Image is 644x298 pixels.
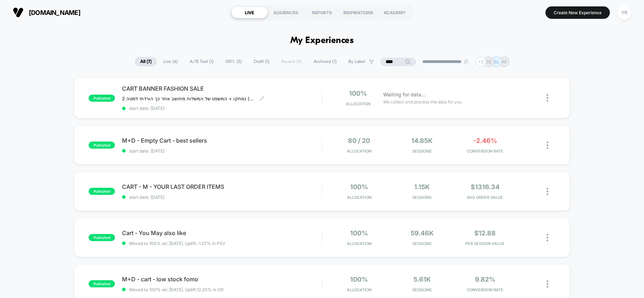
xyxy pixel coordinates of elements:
span: Allocation [347,195,371,200]
div: INSPIRATIONS [340,7,376,18]
span: published [89,188,115,195]
span: -2.46% [473,137,497,144]
span: 9.82% [475,276,495,283]
img: close [547,94,548,102]
span: [DOMAIN_NAME] [29,9,80,16]
span: 100% [350,183,368,191]
img: close [547,142,548,149]
img: Visually logo [13,7,23,18]
span: Live ( 6 ) [158,57,183,66]
div: LIVE [231,7,268,18]
span: CONVERSION RATE [455,149,515,154]
span: 100% [350,229,368,237]
button: YR [615,5,633,20]
span: 80 / 20 [348,137,370,144]
div: + 2 [476,57,486,67]
span: 1.15k [414,183,430,191]
span: Moved to 100% on: [DATE] . Uplift: 12.20% in CR [129,287,223,292]
span: start date: [DATE] [122,195,322,200]
img: close [547,280,548,288]
span: Moved to 100% on: [DATE] . Uplift: -1.57% in PSV [129,241,225,246]
span: AVG ORDER VALUE [455,195,515,200]
span: 5.61k [413,276,431,283]
span: 100% ( 5 ) [220,57,247,66]
span: 100% [350,276,368,283]
div: YR [617,6,631,20]
h1: My Experiences [290,36,354,46]
span: $12.88 [474,229,496,237]
span: Sessions [392,241,452,246]
img: close [547,234,548,241]
span: Allocation [347,241,371,246]
span: $1316.34 [471,183,500,191]
span: PER SESSION VALUE [455,241,515,246]
p: SE [486,59,491,64]
span: 2 משפטים (הזנת קופונים ועוד משהו אינפורמטיבי על נקודות) נמחקו + המשפט של המשלוח מחושב אחר כך הורד... [122,96,254,101]
span: Draft ( 1 ) [248,57,275,66]
span: Sessions [392,287,452,292]
div: REPORTS [304,7,340,18]
button: Create New Experience [545,6,610,19]
span: CART - M - YOUR LAST ORDER ITEMS [122,183,322,190]
span: published [89,95,115,102]
p: SL [494,59,499,64]
div: AUDIENCES [268,7,304,18]
span: CONVERSION RATE [455,287,515,292]
p: AE [502,59,507,64]
div: ACADEMY [376,7,413,18]
span: published [89,234,115,241]
span: start date: [DATE] [122,106,322,111]
span: CART BANNER FASHION SALE [122,85,322,92]
span: published [89,280,115,287]
span: M+D - cart - low stock fomo [122,276,322,283]
span: start date: [DATE] [122,148,322,154]
img: close [547,188,548,195]
img: end [464,59,468,64]
span: M+D - Empty Cart - best sellers [122,137,322,144]
span: Sessions [392,149,452,154]
span: 100% [349,90,367,97]
span: published [89,142,115,149]
span: All ( 7 ) [135,57,157,66]
span: 59.46k [411,229,434,237]
span: Allocation [347,149,371,154]
span: Allocation [347,287,371,292]
span: By Label [348,59,365,64]
span: We collect and process the data for you [383,99,462,105]
span: Archived ( 1 ) [308,57,342,66]
span: 14.85k [411,137,433,144]
span: Cart - You May also like [122,229,322,236]
span: Waiting for data... [383,91,426,99]
span: A/B Test ( 1 ) [184,57,219,66]
button: [DOMAIN_NAME] [11,7,83,18]
span: Sessions [392,195,452,200]
span: Allocation [346,101,370,106]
